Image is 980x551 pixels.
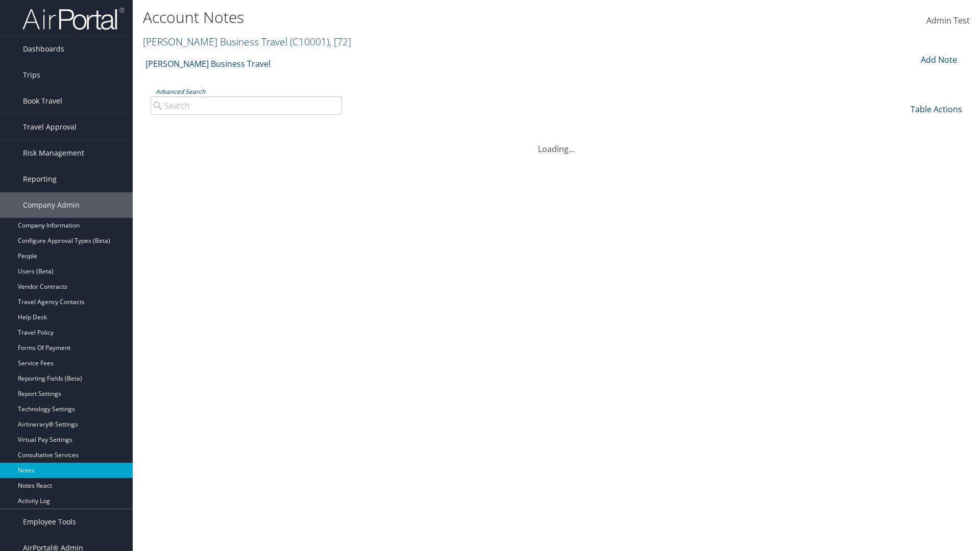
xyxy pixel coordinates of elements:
span: Reporting [23,166,57,192]
a: Table Actions [911,104,962,115]
span: Travel Approval [23,114,77,140]
h1: Account Notes [143,7,694,28]
span: Admin Test [926,15,970,26]
div: Add Note [914,54,962,66]
a: [PERSON_NAME] Business Travel [143,35,351,48]
span: Book Travel [23,88,62,114]
input: Advanced Search [151,96,342,115]
span: , [ 72 ] [329,35,351,48]
a: Advanced Search [156,87,205,96]
span: Trips [23,62,40,88]
span: ( C10001 ) [290,35,329,48]
div: Loading... [143,131,970,155]
img: airportal-logo.png [22,7,125,31]
a: Admin Test [926,5,970,37]
span: Dashboards [23,36,64,62]
span: Risk Management [23,140,84,166]
span: Employee Tools [23,509,76,535]
a: [PERSON_NAME] Business Travel [145,54,271,74]
span: Company Admin [23,192,80,218]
